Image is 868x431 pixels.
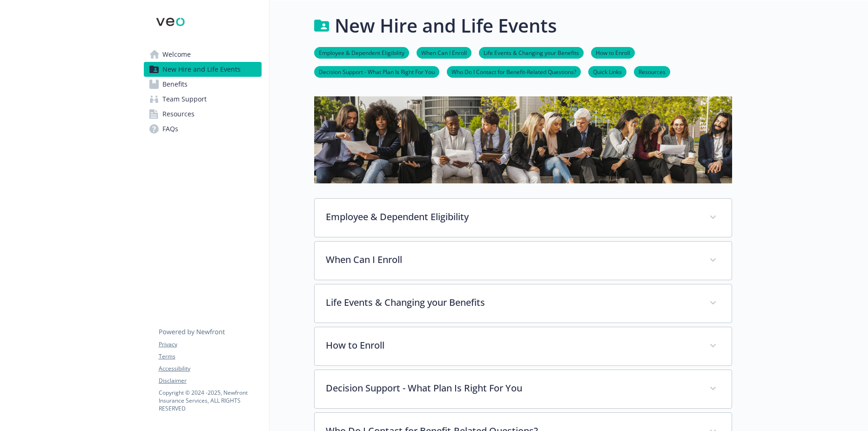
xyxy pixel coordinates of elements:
[162,121,178,136] span: FAQs
[162,77,188,92] span: Benefits
[144,47,262,62] a: Welcome
[159,364,261,373] a: Accessibility
[314,96,732,183] img: new hire page banner
[144,121,262,136] a: FAQs
[162,107,195,121] span: Resources
[315,199,732,237] div: Employee & Dependent Eligibility
[315,327,732,365] div: How to Enroll
[479,48,584,57] a: Life Events & Changing your Benefits
[159,352,261,361] a: Terms
[447,67,581,76] a: Who Do I Contact for Benefit-Related Questions?
[588,67,626,76] a: Quick Links
[315,370,732,408] div: Decision Support - What Plan Is Right For You
[162,62,241,77] span: New Hire and Life Events
[634,67,670,76] a: Resources
[315,284,732,323] div: Life Events & Changing your Benefits
[326,253,698,267] p: When Can I Enroll
[315,242,732,280] div: When Can I Enroll
[162,47,191,62] span: Welcome
[144,107,262,121] a: Resources
[326,210,698,224] p: Employee & Dependent Eligibility
[159,340,261,349] a: Privacy
[326,381,698,395] p: Decision Support - What Plan Is Right For You
[144,77,262,92] a: Benefits
[159,389,261,412] p: Copyright © 2024 - 2025 , Newfront Insurance Services, ALL RIGHTS RESERVED
[417,48,471,57] a: When Can I Enroll
[326,338,698,352] p: How to Enroll
[159,377,261,385] a: Disclaimer
[314,67,439,76] a: Decision Support - What Plan Is Right For You
[144,92,262,107] a: Team Support
[144,62,262,77] a: New Hire and Life Events
[591,48,635,57] a: How to Enroll
[326,296,698,310] p: Life Events & Changing your Benefits
[335,12,557,40] h1: New Hire and Life Events
[162,92,207,107] span: Team Support
[314,48,409,57] a: Employee & Dependent Eligibility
